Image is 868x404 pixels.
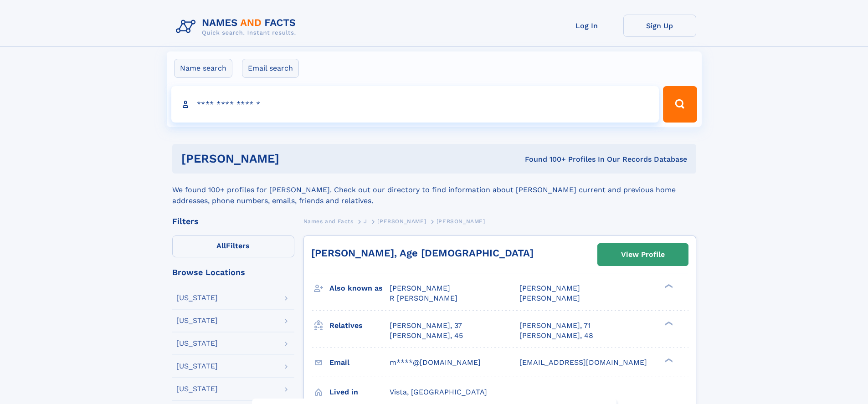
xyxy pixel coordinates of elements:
[390,331,463,341] a: [PERSON_NAME], 45
[550,15,623,37] a: Log In
[242,59,299,78] label: Email search
[390,388,487,396] span: Vista, [GEOGRAPHIC_DATA]
[364,218,367,225] span: J
[390,294,457,302] span: R [PERSON_NAME]
[519,294,580,302] span: [PERSON_NAME]
[663,357,673,363] div: ❯
[519,331,593,341] a: [PERSON_NAME], 48
[176,340,218,347] div: [US_STATE]
[437,218,485,225] span: [PERSON_NAME]
[172,174,696,206] div: We found 100+ profiles for [PERSON_NAME]. Check out our directory to find information about [PERS...
[176,294,218,302] div: [US_STATE]
[311,247,534,259] a: [PERSON_NAME], Age [DEMOGRAPHIC_DATA]
[174,59,232,78] label: Name search
[171,86,659,123] input: search input
[176,385,218,393] div: [US_STATE]
[303,215,354,227] a: Names and Facts
[329,355,390,370] h3: Email
[172,217,294,225] div: Filters
[390,284,450,292] span: [PERSON_NAME]
[598,244,688,266] a: View Profile
[364,215,367,227] a: J
[329,281,390,296] h3: Also known as
[402,154,687,164] div: Found 100+ Profiles In Our Records Database
[519,321,591,331] a: [PERSON_NAME], 71
[329,384,390,400] h3: Lived in
[377,218,426,225] span: [PERSON_NAME]
[172,268,294,276] div: Browse Locations
[172,15,303,39] img: Logo Names and Facts
[216,241,226,250] span: All
[329,318,390,333] h3: Relatives
[663,320,673,326] div: ❯
[519,358,647,367] span: [EMAIL_ADDRESS][DOMAIN_NAME]
[519,284,580,292] span: [PERSON_NAME]
[176,363,218,370] div: [US_STATE]
[621,244,665,265] div: View Profile
[181,153,402,164] h1: [PERSON_NAME]
[390,321,462,331] a: [PERSON_NAME], 37
[663,283,673,289] div: ❯
[176,317,218,324] div: [US_STATE]
[623,15,696,37] a: Sign Up
[377,215,426,227] a: [PERSON_NAME]
[172,235,294,257] label: Filters
[663,86,697,123] button: Search Button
